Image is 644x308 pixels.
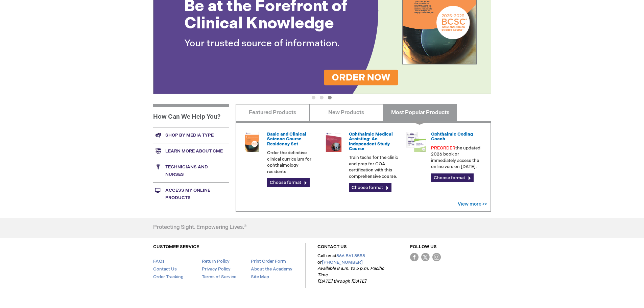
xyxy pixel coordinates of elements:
[202,259,230,264] a: Return Policy
[349,155,400,180] p: Train techs for the clinic and prep for COA certification with this comprehensive course.
[410,244,437,250] a: FOLLOW US
[406,132,426,152] img: CODNGU.png
[349,183,391,192] a: Choose format
[431,145,482,170] p: the updated 2026 book or immediately access the online version [DATE].
[153,259,165,264] a: FAQs
[267,178,310,187] a: Choose format
[153,244,199,250] a: CUSTOMER SERVICE
[153,182,229,206] a: Access My Online Products
[202,274,236,280] a: Terms of Service
[309,104,383,121] a: New Products
[322,260,363,265] a: [PHONE_NUMBER]
[324,132,344,152] img: 0219007u_51.png
[431,145,455,151] font: PREORDER
[153,224,246,231] h4: Protecting Sight. Empowering Lives.®
[153,274,184,280] a: Order Tracking
[317,253,386,284] p: Call us at or
[153,143,229,159] a: Learn more about CME
[328,96,332,99] button: 3 of 3
[317,244,347,250] a: CONTACT US
[336,253,365,259] a: 866.561.8558
[242,132,262,152] img: 02850963u_47.png
[349,132,393,151] a: Ophthalmic Medical Assisting: An Independent Study Course
[153,266,177,272] a: Contact Us
[421,253,430,261] img: Twitter
[153,159,229,182] a: Technicians and nurses
[383,104,457,121] a: Most Popular Products
[251,274,269,280] a: Site Map
[202,266,231,272] a: Privacy Policy
[312,96,315,99] button: 1 of 3
[236,104,310,121] a: Featured Products
[267,150,318,175] p: Order the definitive clinical curriculum for ophthalmology residents.
[432,253,441,261] img: instagram
[317,266,384,284] em: Available 8 a.m. to 5 p.m. Pacific Time [DATE] through [DATE]
[431,173,474,182] a: Choose format
[251,259,286,264] a: Print Order Form
[458,201,487,207] a: View more >>
[153,104,229,127] h1: How Can We Help You?
[153,127,229,143] a: Shop by media type
[410,253,419,261] img: Facebook
[320,96,324,99] button: 2 of 3
[267,132,306,147] a: Basic and Clinical Science Course Residency Set
[431,132,473,142] a: Ophthalmic Coding Coach
[251,266,292,272] a: About the Academy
